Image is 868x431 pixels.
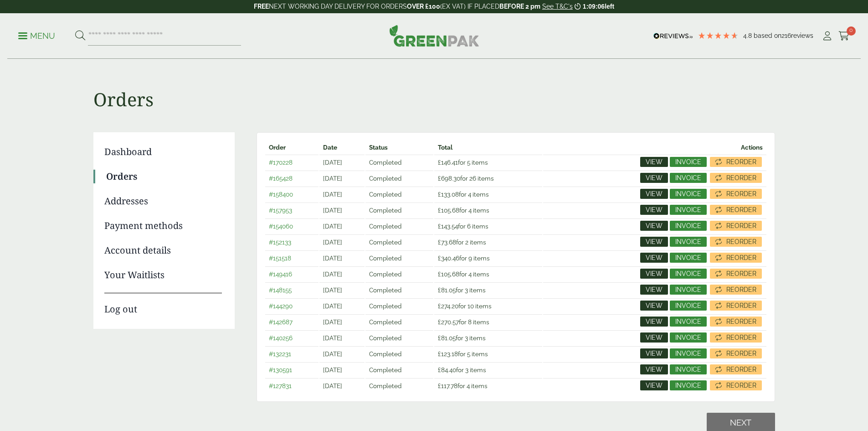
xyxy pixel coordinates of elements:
a: #148155 [269,286,292,294]
span: View [646,175,663,181]
span: £ [438,191,441,198]
a: View [640,269,668,279]
span: Reorder [726,175,756,181]
a: #140256 [269,334,293,342]
span: View [646,286,663,293]
td: Completed [365,282,433,297]
span: View [646,223,663,229]
span: Date [323,144,337,151]
td: for 4 items [434,266,542,281]
span: £ [438,366,441,374]
a: View [640,157,668,167]
span: Invoice [675,159,701,165]
span: Invoice [675,318,701,325]
span: Reorder [726,191,756,197]
a: #132231 [269,350,291,358]
span: 274.20 [438,302,458,310]
span: £ [438,239,441,246]
time: [DATE] [323,239,342,246]
h1: Orders [93,59,775,110]
td: for 3 items [434,330,542,345]
td: Completed [365,203,433,218]
span: View [646,270,663,277]
a: Reorder [710,301,762,311]
span: Invoice [675,270,701,277]
span: Status [369,144,388,151]
span: 117.78 [438,382,457,389]
a: Reorder [710,332,762,343]
td: Completed [365,346,433,361]
span: 81.05 [438,286,456,294]
td: Completed [365,218,433,234]
p: Menu [18,31,55,42]
a: Reorder [710,364,762,374]
span: 143.54 [438,223,458,230]
span: 105.68 [438,207,459,214]
span: Reorder [726,239,756,245]
span: £ [438,207,441,214]
td: Completed [365,187,433,202]
span: 84.40 [438,366,456,374]
td: Completed [365,234,433,249]
time: [DATE] [323,175,342,182]
span: Reorder [726,302,756,309]
td: for 3 items [434,282,542,297]
a: Invoice [670,332,707,343]
a: Invoice [670,221,707,231]
span: View [646,334,663,341]
time: [DATE] [323,159,342,166]
a: Invoice [670,364,707,374]
a: #158400 [269,191,293,198]
span: 340.46 [438,254,459,262]
time: [DATE] [323,382,342,389]
span: £ [438,334,441,342]
a: Reorder [710,221,762,231]
a: Invoice [670,173,707,183]
a: View [640,237,668,247]
span: Invoice [675,175,701,181]
span: £ [438,254,441,262]
a: #130591 [269,366,292,374]
span: 105.68 [438,270,459,278]
span: View [646,207,663,213]
a: Reorder [710,380,762,390]
time: [DATE] [323,191,342,198]
a: Orders [106,170,222,183]
a: View [640,253,668,263]
span: £ [438,159,441,166]
span: View [646,191,663,197]
a: See T&C's [542,3,573,10]
span: Based on [754,32,781,39]
span: Invoice [675,382,701,389]
span: Reorder [726,254,756,261]
a: Reorder [710,285,762,295]
span: £ [438,350,441,358]
td: for 3 items [434,362,542,377]
time: [DATE] [323,318,342,326]
span: Invoice [675,254,701,261]
td: for 10 items [434,298,542,313]
img: REVIEWS.io [653,33,693,39]
time: [DATE] [323,334,342,342]
strong: OVER £100 [407,3,440,10]
a: #152133 [269,239,291,246]
span: View [646,159,663,165]
img: GreenPak Supplies [389,25,479,47]
a: #170228 [269,159,293,166]
td: Completed [365,155,433,170]
a: View [640,173,668,183]
a: Reorder [710,173,762,183]
strong: BEFORE 2 pm [499,3,540,10]
span: Reorder [726,270,756,277]
a: Dashboard [104,145,222,159]
span: £ [438,223,441,230]
span: £ [438,382,441,389]
span: Reorder [726,207,756,213]
span: Actions [741,144,763,151]
td: Completed [365,330,433,345]
time: [DATE] [323,350,342,358]
span: £ [438,270,441,278]
span: Invoice [675,334,701,341]
a: Invoice [670,301,707,311]
a: Reorder [710,253,762,263]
